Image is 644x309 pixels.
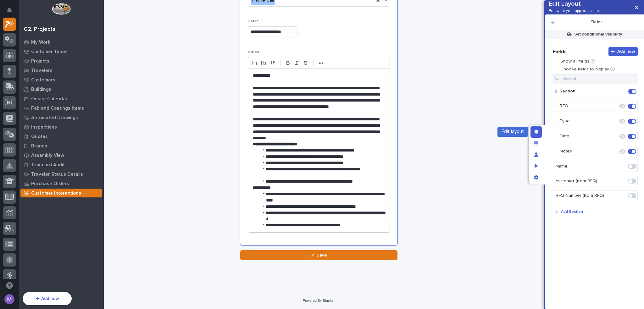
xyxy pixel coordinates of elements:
[56,124,69,129] span: [DATE]
[19,47,104,56] a: Customer Types
[21,76,80,81] div: We're available if you need us!
[19,103,104,113] a: Fab and Coatings Items
[319,61,323,66] strong: •••
[553,131,638,142] div: DateEdit
[19,113,104,122] a: Automated Drawings
[56,107,69,112] span: [DATE]
[560,67,609,72] p: Choose fields to display
[248,19,258,23] span: Date
[31,143,47,149] p: Brands
[564,30,625,38] span: Set conditional visibility
[52,107,54,112] span: •
[31,58,49,64] p: Projects
[553,146,638,157] div: NotesEdit
[31,68,53,74] p: Travelers
[560,131,617,141] p: Date
[556,161,627,172] p: Name
[3,293,16,306] button: users-avatar
[530,126,542,138] div: Edit layout
[24,26,55,33] div: 02. Projects
[13,150,34,157] span: Help Docs
[107,72,114,79] button: Start new chat
[530,160,542,172] div: Preview as
[19,122,104,132] a: Inspections
[618,147,627,156] button: Edit conditional visibility
[21,70,103,76] div: Start new chat
[530,172,542,183] div: App settings
[6,91,42,97] div: Past conversations
[52,124,54,129] span: •
[553,49,608,55] h2: Fields
[3,279,16,292] button: Open support chat
[19,160,104,169] a: Timecard Audit
[6,35,114,45] p: How can we help?
[240,250,397,260] button: Save
[553,101,638,112] div: RFQEdit
[6,118,16,128] img: Matthew Hall
[560,101,617,111] p: RFQ
[555,19,638,25] h2: Fields
[19,94,104,103] a: Onsite Calendar
[561,210,583,214] p: Add Section
[63,166,76,170] span: Pylon
[618,132,627,141] button: Edit conditional visibility
[13,108,18,113] img: 1736555164131-43832dd5-751b-4058-ba23-39d91318e5a0
[19,85,104,94] a: Buildings
[549,9,600,13] p: Edit what your app looks like.
[31,162,65,168] p: Timecard Audit
[19,75,104,85] a: Customers
[303,299,335,302] a: Powered By Stacker
[31,87,51,92] p: Buildings
[31,106,84,111] p: Fab and Coatings Items
[553,116,638,127] div: TypeEdit
[4,148,37,159] a: 📖Help Docs
[560,116,617,126] p: Type
[248,50,259,54] span: Notes
[618,102,627,110] button: Edit conditional visibility
[31,172,83,177] p: Traveler Status Details
[556,190,627,201] p: RFQ Number (from RFQ)
[19,151,104,160] a: Assembly View
[31,181,69,187] p: Purchase Orders
[19,107,51,112] span: [PERSON_NAME]
[31,153,64,158] p: Assembly View
[553,74,638,84] input: Search
[608,47,638,56] button: Add new
[31,77,55,83] p: Customers
[8,8,16,18] div: Notifications
[3,4,16,17] button: Notifications
[31,190,81,196] p: Customer Interactions
[37,148,83,159] a: 🔗Onboarding Call
[19,56,104,66] a: Projects
[530,149,542,160] div: Manage users
[31,96,68,102] p: Onsite Calendar
[559,86,626,97] p: Section
[617,49,635,54] span: Add new
[46,150,80,157] span: Onboarding Call
[52,3,70,15] img: Workspace Logo
[560,146,617,157] p: Notes
[19,169,104,179] a: Traveler Status Details
[574,31,622,37] p: Set conditional visibility
[556,176,627,186] p: customer (from RFQ)
[19,124,51,129] span: [PERSON_NAME]
[19,141,104,151] a: Brands
[6,25,114,35] p: Welcome 👋
[23,292,72,305] button: Add new
[31,49,68,55] p: Customer Types
[39,151,44,156] div: 🔗
[31,40,50,45] p: My Work
[19,188,104,198] a: Customer Interactions
[19,179,104,188] a: Purchase Orders
[6,6,19,19] img: Stacker
[31,124,57,130] p: Inspections
[97,90,114,98] button: See all
[6,101,16,111] img: Brittany
[19,66,104,75] a: Travelers
[530,138,542,149] div: Manage fields and data
[19,132,104,141] a: Quotes
[560,59,589,64] p: Show all fields
[6,151,11,156] div: 📖
[553,207,586,216] button: Add Section
[317,59,325,67] button: •••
